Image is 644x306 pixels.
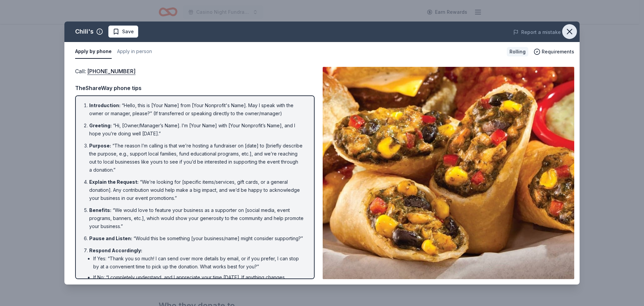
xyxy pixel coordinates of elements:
[89,207,111,213] span: Benefits :
[542,48,574,56] span: Requirements
[89,123,112,128] span: Greeting :
[93,273,305,298] li: If No: “I completely understand, and I appreciate your time [DATE]. If anything changes or if you...
[75,26,94,37] div: Chili's
[89,248,142,253] span: Respond Accordingly :
[323,67,574,279] img: Image for Chili's
[75,84,315,92] div: TheShareWay phone tips
[89,102,120,108] span: Introduction :
[89,234,305,243] li: “Would this be something [your business/name] might consider supporting?”
[89,178,305,202] li: “We’re looking for [specific items/services, gift cards, or a general donation]. Any contribution...
[89,206,305,230] li: “We would love to feature your business as a supporter on [social media, event programs, banners,...
[87,67,136,76] a: [PHONE_NUMBER]
[89,101,305,118] li: “Hello, this is [Your Name] from [Your Nonprofit's Name]. May I speak with the owner or manager, ...
[108,26,138,38] button: Save
[89,179,139,185] span: Explain the Request :
[93,255,305,271] li: If Yes: “Thank you so much! I can send over more details by email, or if you prefer, I can stop b...
[513,28,561,36] button: Report a mistake
[75,68,136,75] span: Call :
[89,142,305,174] li: “The reason I’m calling is that we’re hosting a fundraiser on [date] to [briefly describe the pur...
[75,45,112,59] button: Apply by phone
[122,28,134,36] span: Save
[507,47,528,56] div: Rolling
[117,45,152,59] button: Apply in person
[89,143,111,148] span: Purpose :
[89,235,132,241] span: Pause and Listen :
[89,122,305,138] li: “Hi, [Owner/Manager’s Name]. I’m [Your Name] with [Your Nonprofit’s Name], and I hope you’re doin...
[534,48,574,56] button: Requirements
